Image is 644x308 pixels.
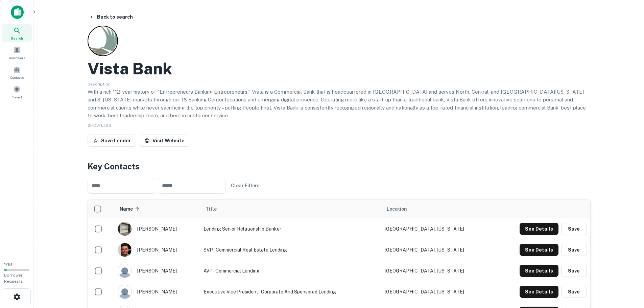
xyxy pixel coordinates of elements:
span: Name [120,205,142,213]
a: Search [2,24,32,42]
a: Contacts [2,63,32,81]
td: [GEOGRAPHIC_DATA], [US_STATE] [381,260,494,281]
img: 9c8pery4andzj6ohjkjp54ma2 [118,285,132,299]
p: With a rich 112-year history of "Entrepreneurs Banking Entrepreneurs," Vista is a Commercial Bank... [88,88,591,120]
span: Description [88,82,111,87]
h2: Vista Bank [88,59,172,78]
span: Title [206,205,225,213]
div: [PERSON_NAME] [118,243,197,257]
span: Borrower Requests [4,273,23,284]
div: [PERSON_NAME] [118,285,197,299]
span: Saved [12,94,22,100]
h4: Key Contacts [88,160,591,172]
td: [GEOGRAPHIC_DATA], [US_STATE] [381,218,494,239]
button: Save [561,244,587,256]
td: Lending senior relationship banker [200,218,382,239]
div: [PERSON_NAME] [118,222,197,236]
th: Location [381,199,494,218]
button: Save [561,286,587,298]
button: Save Lender [88,135,136,147]
iframe: Chat Widget [610,254,644,286]
td: [GEOGRAPHIC_DATA], [US_STATE] [381,281,494,302]
a: Borrowers [2,44,32,62]
td: AVP - Commercial Lending [200,260,382,281]
span: SHOW LESS [88,123,111,128]
button: See Details [520,286,558,298]
img: 9c8pery4andzj6ohjkjp54ma2 [118,264,132,278]
th: Title [200,199,382,218]
td: SVP - Commercial Real Estate Lending [200,239,382,260]
span: Contacts [10,75,24,80]
button: See Details [520,223,558,235]
div: [PERSON_NAME] [118,264,197,278]
button: Clear Filters [228,180,262,192]
span: Borrowers [9,55,25,61]
img: capitalize-icon.png [11,5,24,19]
button: See Details [520,244,558,256]
td: [GEOGRAPHIC_DATA], [US_STATE] [381,239,494,260]
img: 1723153744762 [118,222,132,236]
span: Search [11,35,23,41]
button: See Details [520,265,558,277]
td: Executive Vice President - Corporate and Sponsored Lending [200,281,382,302]
span: Location [387,205,407,213]
button: Save [561,223,587,235]
span: 1 / 10 [4,262,12,267]
th: Name [114,199,200,218]
button: Save [561,265,587,277]
a: Visit Website [139,135,190,147]
button: Back to search [86,11,136,23]
a: Saved [2,83,32,101]
img: 1698350417529 [118,243,132,257]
